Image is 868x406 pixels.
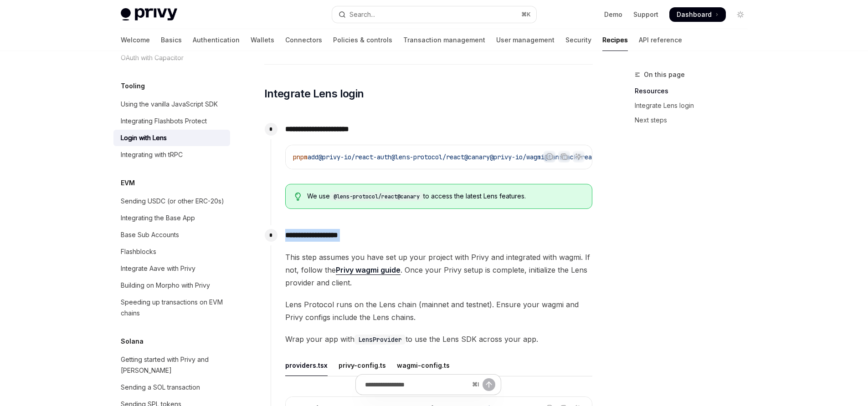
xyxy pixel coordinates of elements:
[121,81,145,91] h5: Tooling
[121,263,195,274] div: Integrate Aave with Privy
[349,9,375,20] div: Search...
[544,151,555,162] button: Report incorrect code
[113,210,230,226] a: Integrating the Base App
[565,29,591,51] a: Security
[339,355,386,376] div: privy-config.ts
[264,86,364,101] span: Integrate Lens login
[308,153,318,161] span: add
[336,265,401,275] a: Privy wagmi guide
[669,7,726,22] a: Dashboard
[121,116,207,127] div: Integrating Flashbots Protect
[496,29,555,51] a: User management
[113,130,230,146] a: Login with Lens
[397,355,450,376] div: wagmi-config.ts
[365,375,468,395] input: Ask a question...
[121,132,167,143] div: Login with Lens
[285,298,592,324] span: Lens Protocol runs on the Lens chain (mainnet and testnet). Ensure your wagmi and Privy configs i...
[285,251,592,289] span: This step assumes you have set up your project with Privy and integrated with wagmi. If not, foll...
[285,29,322,51] a: Connectors
[285,333,592,345] span: Wrap your app with to use the Lens SDK across your app.
[330,192,423,201] code: @lens-protocol/react@canary
[113,379,230,396] a: Sending a SOL transaction
[251,29,274,51] a: Wallets
[639,29,682,51] a: API reference
[121,8,177,21] img: light logo
[121,382,200,393] div: Sending a SOL transaction
[193,29,240,51] a: Authentication
[558,151,570,162] button: Copy the contents from the code block
[121,354,225,376] div: Getting started with Privy and [PERSON_NAME]
[633,10,658,19] a: Support
[573,151,585,162] button: Ask AI
[354,335,406,345] code: LensProvider
[121,29,150,51] a: Welcome
[113,113,230,129] a: Integrating Flashbots Protect
[332,6,536,23] button: Open search
[604,10,622,19] a: Demo
[490,153,544,161] span: @privy-io/wagmi
[161,29,182,51] a: Basics
[318,153,391,161] span: @privy-io/react-auth
[391,153,490,161] span: @lens-protocol/react@canary
[677,10,712,19] span: Dashboard
[121,246,156,257] div: Flashblocks
[113,227,230,243] a: Base Sub Accounts
[121,196,224,207] div: Sending USDC (or other ERC-20s)
[113,147,230,163] a: Integrating with tRPC
[521,11,531,18] span: ⌘ K
[113,244,230,260] a: Flashblocks
[121,280,210,291] div: Building on Morpho with Privy
[121,213,195,223] div: Integrating the Base App
[121,336,144,347] h5: Solana
[307,192,583,201] div: We use to access the latest Lens features.
[121,149,183,160] div: Integrating with tRPC
[113,260,230,277] a: Integrate Aave with Privy
[644,69,685,80] span: On this page
[403,29,485,51] a: Transaction management
[293,153,308,161] span: pnpm
[113,294,230,321] a: Speeding up transactions on EVM chains
[121,297,225,319] div: Speeding up transactions on EVM chains
[113,351,230,379] a: Getting started with Privy and [PERSON_NAME]
[113,277,230,294] a: Building on Morpho with Privy
[733,7,748,22] button: Toggle dark mode
[285,355,328,376] div: providers.tsx
[333,29,392,51] a: Policies & controls
[295,193,301,201] svg: Tip
[121,229,179,240] div: Base Sub Accounts
[113,96,230,112] a: Using the vanilla JavaScript SDK
[483,378,495,391] button: Send message
[635,113,755,127] a: Next steps
[121,99,218,110] div: Using the vanilla JavaScript SDK
[121,178,135,188] h5: EVM
[635,98,755,113] a: Integrate Lens login
[635,84,755,98] a: Resources
[602,29,628,51] a: Recipes
[113,193,230,209] a: Sending USDC (or other ERC-20s)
